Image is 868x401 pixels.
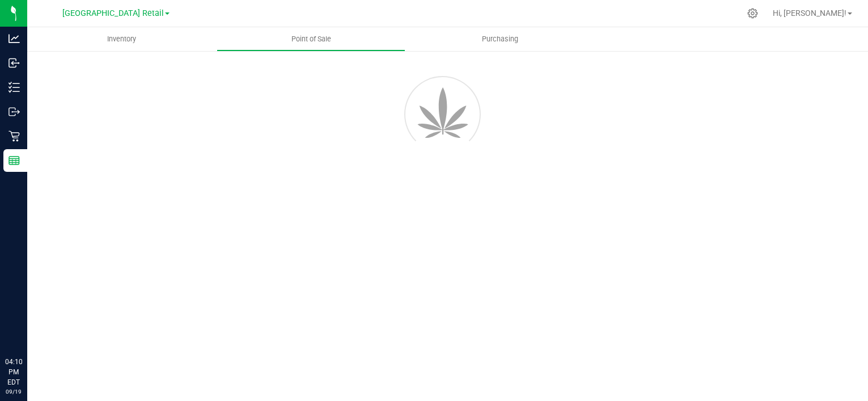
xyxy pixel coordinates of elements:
[217,27,406,51] a: Point of Sale
[773,9,846,18] span: Hi, [PERSON_NAME]!
[9,155,20,166] inline-svg: Reports
[9,82,20,93] inline-svg: Inventory
[9,130,20,142] inline-svg: Retail
[5,357,22,387] p: 04:10 PM EDT
[9,33,20,44] inline-svg: Analytics
[746,8,760,19] div: Manage settings
[9,106,20,117] inline-svg: Outbound
[9,57,20,69] inline-svg: Inbound
[405,27,595,51] a: Purchasing
[27,27,217,51] a: Inventory
[92,34,151,44] span: Inventory
[5,387,22,396] p: 09/19
[62,9,164,18] span: [GEOGRAPHIC_DATA] Retail
[276,34,346,44] span: Point of Sale
[467,34,533,44] span: Purchasing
